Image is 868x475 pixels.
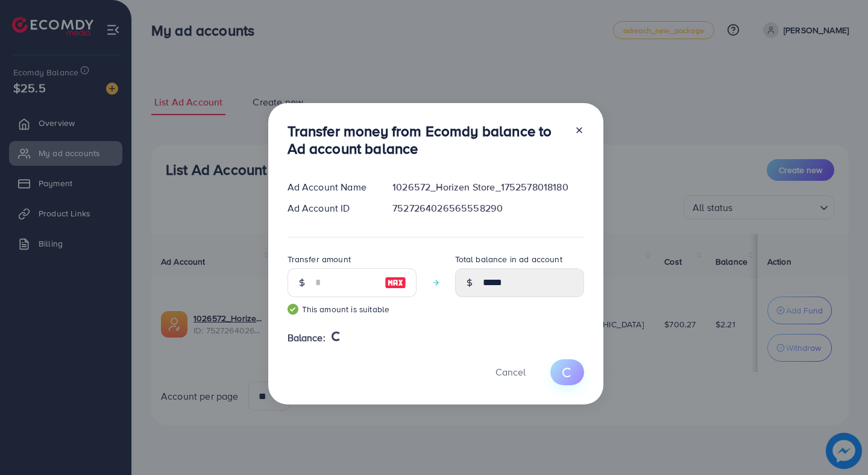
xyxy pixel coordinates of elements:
span: Cancel [495,365,526,379]
img: image [385,275,406,290]
div: 1026572_Horizen Store_1752578018180 [383,180,593,194]
small: This amount is suitable [288,303,417,315]
label: Transfer amount [288,253,351,265]
div: Ad Account ID [278,201,383,215]
span: Balance: [288,331,325,345]
div: Ad Account Name [278,180,383,194]
h3: Transfer money from Ecomdy balance to Ad account balance [288,122,565,157]
div: 7527264026565558290 [383,201,593,215]
label: Total balance in ad account [455,253,562,265]
button: Cancel [480,359,541,385]
img: guide [288,304,298,315]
